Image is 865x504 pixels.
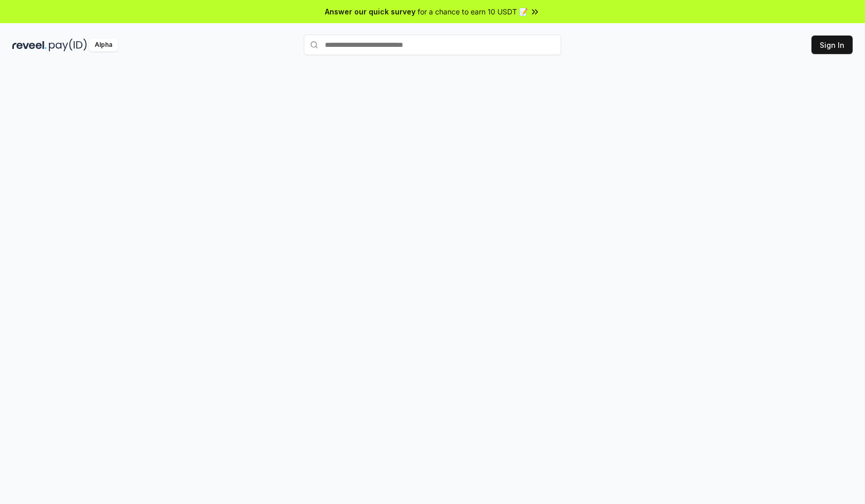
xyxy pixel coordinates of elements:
[12,39,47,51] img: reveel_dark
[89,39,118,51] div: Alpha
[418,6,528,17] span: for a chance to earn 10 USDT 📝
[325,6,416,17] span: Answer our quick survey
[49,39,87,51] img: pay_id
[811,36,853,54] button: Sign In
